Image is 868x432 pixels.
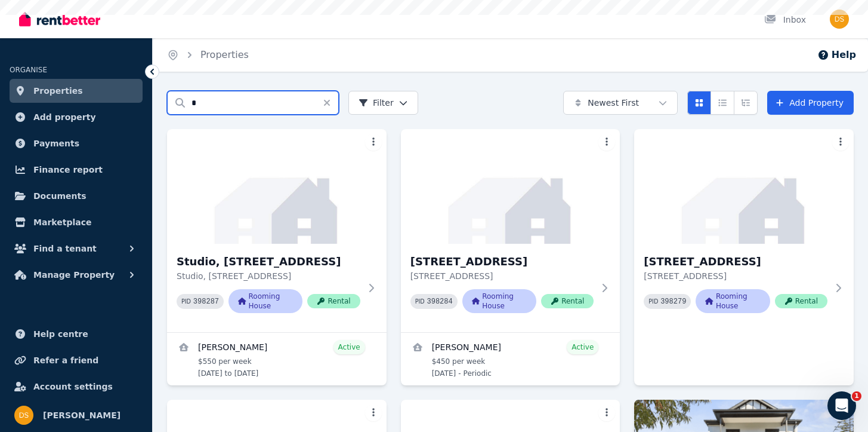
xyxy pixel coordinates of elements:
[10,158,143,182] a: Finance report
[687,91,758,115] div: View options
[322,91,339,115] button: Clear search
[462,289,536,313] span: Rooming House
[660,298,686,306] code: 398279
[33,110,96,124] span: Add property
[33,84,83,98] span: Properties
[644,270,827,282] p: [STREET_ADDRESS]
[427,298,453,306] code: 398284
[648,298,658,305] small: PID
[33,327,88,341] span: Help centre
[167,129,387,244] img: Studio, 17 Old Canterbury Rd
[10,66,47,74] span: ORGANISE
[10,79,143,103] a: Properties
[10,131,143,155] a: Payments
[734,91,758,115] button: Expanded list view
[598,134,615,151] button: More options
[10,348,143,372] a: Refer a friend
[14,406,33,425] img: Don Siyambalapitiya
[181,298,191,305] small: PID
[10,263,143,287] button: Manage Property
[696,289,770,313] span: Rooming House
[588,97,639,109] span: Newest First
[541,294,594,308] span: Rental
[401,129,620,244] img: Room 4, 17 Old Canterbury Rd
[43,408,121,422] span: [PERSON_NAME]
[767,91,854,115] a: Add Property
[830,10,849,29] img: Don Siyambalapitiya
[177,253,360,270] h3: Studio, [STREET_ADDRESS]
[644,253,827,270] h3: [STREET_ADDRESS]
[33,215,91,229] span: Marketplace
[33,241,97,256] span: Find a tenant
[827,391,856,420] iframe: Intercom live chat
[832,134,849,151] button: More options
[775,294,827,308] span: Rental
[415,298,425,305] small: PID
[33,163,103,177] span: Finance report
[167,333,387,385] a: View details for Luke De Castro
[348,91,418,115] button: Filter
[33,136,79,151] span: Payments
[167,129,387,332] a: Studio, 17 Old Canterbury RdStudio, [STREET_ADDRESS]Studio, [STREET_ADDRESS]PID 398287Rooming Hou...
[563,91,678,115] button: Newest First
[153,38,263,72] nav: Breadcrumb
[401,333,620,385] a: View details for Lineth Trujillo Morales
[634,129,854,244] img: Room 3, 17 Old Canterbury Rd
[10,375,143,399] a: Account settings
[200,49,249,60] a: Properties
[10,105,143,129] a: Add property
[764,14,806,26] div: Inbox
[687,91,711,115] button: Card view
[33,189,87,203] span: Documents
[193,298,219,306] code: 398287
[365,405,382,421] button: More options
[711,91,734,115] button: Compact list view
[365,134,382,151] button: More options
[10,184,143,208] a: Documents
[33,353,98,367] span: Refer a friend
[10,210,143,234] a: Marketplace
[817,48,856,62] button: Help
[401,129,620,332] a: Room 4, 17 Old Canterbury Rd[STREET_ADDRESS][STREET_ADDRESS]PID 398284Rooming HouseRental
[10,322,143,346] a: Help centre
[19,10,100,28] img: RentBetter
[10,237,143,261] button: Find a tenant
[852,391,861,401] span: 1
[634,129,854,332] a: Room 3, 17 Old Canterbury Rd[STREET_ADDRESS][STREET_ADDRESS]PID 398279Rooming HouseRental
[33,268,115,282] span: Manage Property
[598,405,615,421] button: More options
[33,379,113,394] span: Account settings
[359,97,394,109] span: Filter
[410,270,594,282] p: [STREET_ADDRESS]
[307,294,360,308] span: Rental
[177,270,360,282] p: Studio, [STREET_ADDRESS]
[410,253,594,270] h3: [STREET_ADDRESS]
[228,289,302,313] span: Rooming House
